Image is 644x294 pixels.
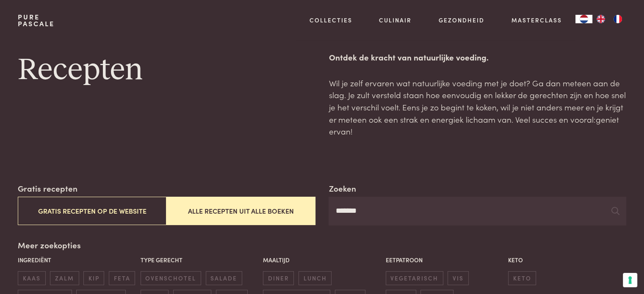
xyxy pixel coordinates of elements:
a: Gezondheid [439,16,484,25]
span: vegetarisch [386,271,443,285]
span: vis [448,271,468,285]
label: Zoeken [329,182,356,195]
a: NL [575,15,592,23]
p: Ingrediënt [18,256,136,264]
a: PurePascale [18,14,55,27]
button: Alle recepten uit alle boeken [166,197,315,225]
span: salade [206,271,242,285]
h1: Recepten [18,51,315,89]
p: Wil je zelf ervaren wat natuurlijke voeding met je doet? Ga dan meteen aan de slag. Je zult verst... [329,77,626,137]
div: Language [575,15,592,23]
span: keto [508,271,536,285]
p: Type gerecht [141,256,259,264]
p: Keto [508,256,626,264]
a: FR [609,15,626,23]
span: lunch [299,271,332,285]
span: feta [109,271,135,285]
a: Masterclass [511,16,562,25]
p: Eetpatroon [386,256,504,264]
a: Collecties [310,16,352,25]
strong: Ontdek de kracht van natuurlijke voeding. [329,51,488,63]
p: Maaltijd [263,256,381,264]
a: EN [592,15,609,23]
a: Culinair [379,16,412,25]
span: zalm [50,271,79,285]
button: Uw voorkeuren voor toestemming voor trackingtechnologieën [623,273,637,287]
ul: Language list [592,15,626,23]
span: kaas [18,271,45,285]
span: diner [263,271,294,285]
aside: Language selected: Nederlands [575,15,626,23]
span: ovenschotel [141,271,201,285]
button: Gratis recepten op de website [18,197,166,225]
span: kip [83,271,104,285]
label: Gratis recepten [18,182,77,195]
